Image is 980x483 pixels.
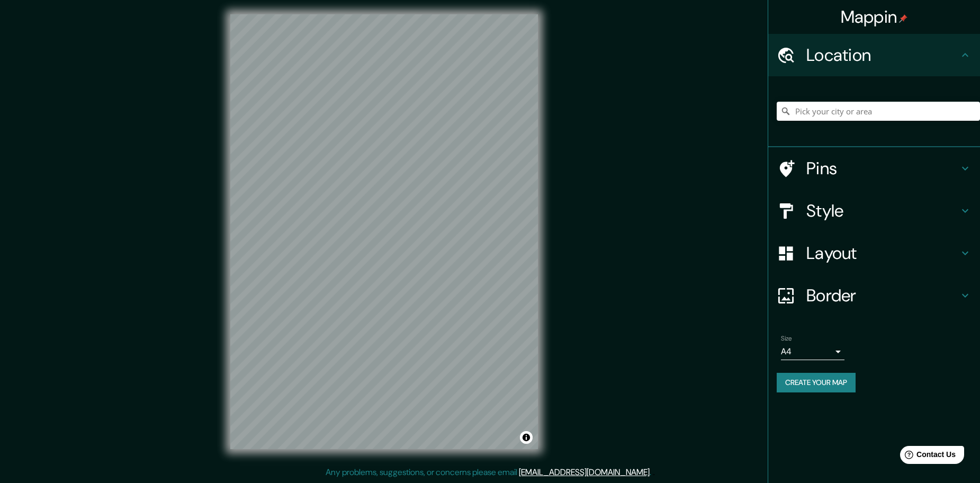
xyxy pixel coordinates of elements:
[768,147,980,190] div: Pins
[806,158,959,179] h4: Pins
[806,285,959,306] h4: Border
[651,466,653,479] div: .
[806,243,959,264] h4: Layout
[886,442,968,471] iframe: Help widget launcher
[326,466,651,479] p: Any problems, suggestions, or concerns please email .
[519,467,650,478] a: [EMAIL_ADDRESS][DOMAIN_NAME]
[230,14,538,449] canvas: Map
[806,200,959,221] h4: Style
[768,274,980,317] div: Border
[781,334,792,343] label: Size
[841,6,908,28] h4: Mappin
[806,44,959,66] h4: Location
[520,431,533,444] button: Toggle attribution
[768,232,980,274] div: Layout
[768,34,980,76] div: Location
[899,14,907,23] img: pin-icon.png
[777,373,856,392] button: Create your map
[768,190,980,232] div: Style
[781,343,844,360] div: A4
[653,466,655,479] div: .
[777,102,980,121] input: Pick your city or area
